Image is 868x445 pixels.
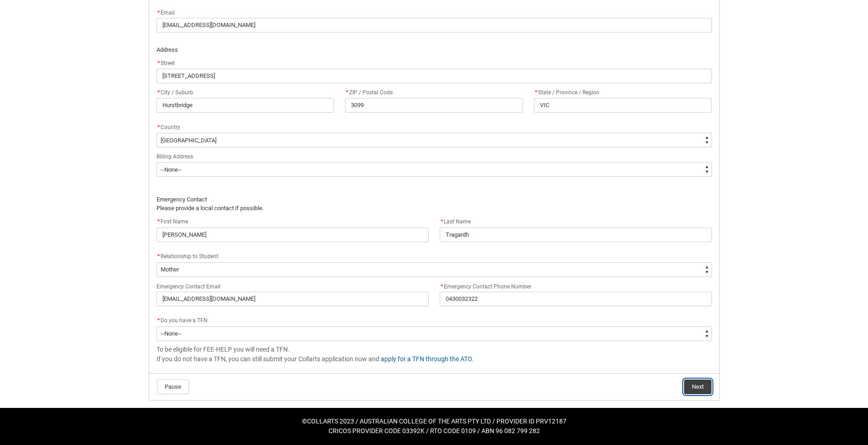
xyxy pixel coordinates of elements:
abbr: required [157,253,160,260]
label: Email [156,7,178,17]
button: Pause [157,380,189,394]
abbr: required [441,218,443,225]
span: City / Suburb [156,89,193,96]
p: Emergency Contact [156,195,712,204]
button: Next [684,380,712,394]
input: you@example.com [156,292,429,306]
span: Relationship to Student [161,253,218,260]
abbr: required [157,317,160,324]
abbr: required [157,60,160,66]
p: Address [156,45,712,54]
p: Please provide a local contact if possible. [156,204,712,213]
abbr: required [157,218,160,225]
span: Country [161,124,180,130]
abbr: required [157,89,160,96]
span: Do you have a TFN [161,317,208,324]
abbr: required [157,10,160,16]
span: Street [156,60,175,66]
span: If you do not have a TFN, you can still submit your Collarts application now and [156,355,379,363]
label: Emergency Contact Phone Number [440,281,535,291]
span: State / Province / Region [534,89,599,96]
span: First Name [156,218,188,225]
a: apply for a TFN through the ATO. [381,355,474,363]
abbr: required [157,124,160,130]
input: you@example.com [156,18,712,33]
span: Last Name [440,218,471,225]
label: Emergency Contact Email [156,281,224,291]
abbr: required [346,89,348,96]
abbr: required [441,283,443,290]
span: To be eligible for FEE-HELP you will need a TFN. [156,346,290,353]
span: ZIP / Postal Code [345,89,393,96]
abbr: required [535,89,537,96]
span: Billing Address [156,153,193,160]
